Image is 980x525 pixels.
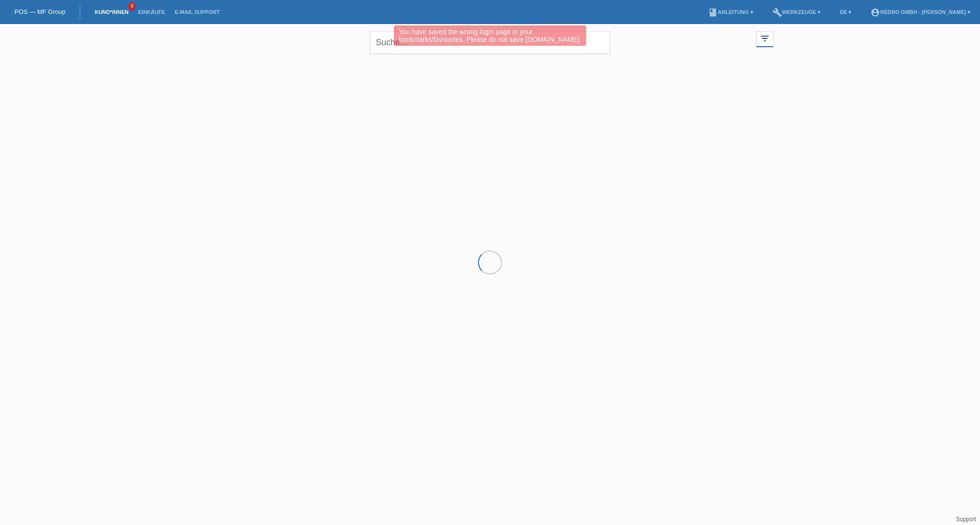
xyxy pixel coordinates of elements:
[170,9,225,15] a: E-Mail Support
[768,9,826,15] a: buildWerkzeuge ▾
[708,8,718,17] i: book
[956,516,976,523] a: Support
[835,9,856,15] a: DE ▾
[133,9,170,15] a: Einkäufe
[703,9,758,15] a: bookAnleitung ▾
[90,9,133,15] a: Kund*innen
[394,25,586,46] div: You have saved the wrong login page in your bookmarks/favourites. Please do not save [DOMAIN_NAME].
[866,9,975,15] a: account_circleRedro GmbH - [PERSON_NAME] ▾
[772,8,782,17] i: build
[870,8,880,17] i: account_circle
[128,2,136,11] span: 8
[14,8,65,15] a: POS — MF Group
